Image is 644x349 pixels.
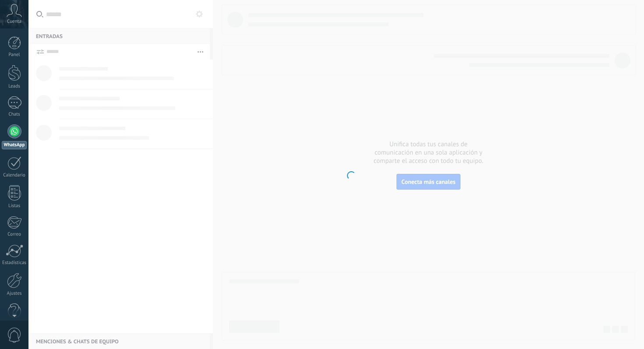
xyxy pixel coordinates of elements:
[2,260,27,266] div: Estadísticas
[2,203,27,209] div: Listas
[2,84,27,89] div: Leads
[2,52,27,58] div: Panel
[7,19,21,25] span: Cuenta
[2,291,27,296] div: Ajustes
[2,112,27,117] div: Chats
[2,141,27,149] div: WhatsApp
[2,232,27,237] div: Correo
[2,173,27,178] div: Calendario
